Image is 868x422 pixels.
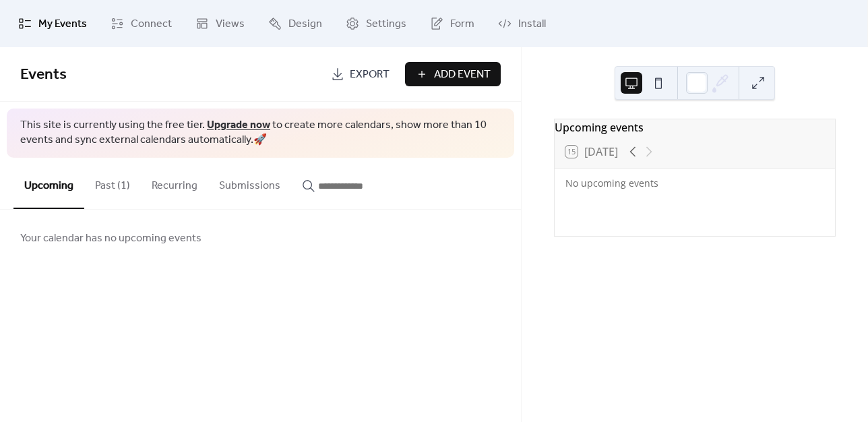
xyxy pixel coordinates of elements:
[84,158,141,208] button: Past (1)
[288,16,322,32] span: Design
[20,118,501,148] span: This site is currently using the free tier. to create more calendars, show more than 10 events an...
[100,5,182,42] a: Connect
[258,5,332,42] a: Design
[38,16,87,32] span: My Events
[131,16,172,32] span: Connect
[366,16,406,32] span: Settings
[518,16,546,32] span: Install
[13,158,84,209] button: Upcoming
[420,5,485,42] a: Form
[565,177,824,189] div: No upcoming events
[208,158,291,208] button: Submissions
[8,5,97,42] a: My Events
[207,115,270,135] a: Upgrade now
[405,62,501,86] button: Add Event
[336,5,416,42] a: Settings
[434,67,491,83] span: Add Event
[185,5,255,42] a: Views
[20,60,67,90] span: Events
[20,231,201,247] span: Your calendar has no upcoming events
[488,5,556,42] a: Install
[141,158,208,208] button: Recurring
[555,119,835,135] div: Upcoming events
[321,62,400,86] a: Export
[450,16,474,32] span: Form
[216,16,245,32] span: Views
[350,67,390,83] span: Export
